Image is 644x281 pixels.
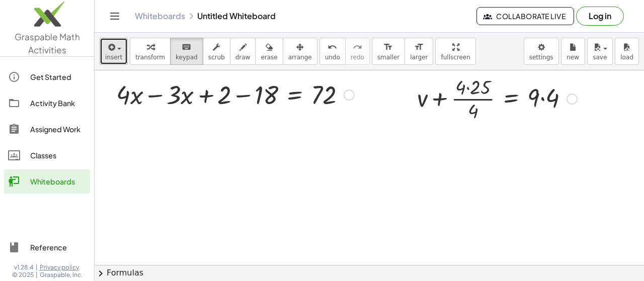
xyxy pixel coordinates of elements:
button: keyboardkeypad [170,38,203,65]
button: format_sizesmaller [372,38,405,65]
span: smaller [377,54,399,61]
span: larger [410,54,428,61]
button: undoundo [319,38,346,65]
button: Collaborate Live [476,7,574,25]
a: Classes [4,143,90,167]
span: fullscreen [441,54,470,61]
button: erase [255,38,283,65]
div: Whiteboards [30,175,86,188]
i: format_size [383,41,393,53]
span: draw [235,54,251,61]
button: fullscreen [435,38,475,65]
button: Toggle navigation [107,8,123,24]
button: format_sizelarger [405,38,433,65]
span: redo [351,54,364,61]
span: chevron_right [95,267,107,279]
span: keypad [176,54,198,61]
span: | [36,263,38,271]
span: | [36,271,38,279]
i: format_size [414,41,424,53]
div: Reference [30,241,86,253]
a: Reference [4,235,90,259]
span: insert [105,54,122,61]
a: Whiteboards [4,169,90,194]
a: Get Started [4,65,90,89]
span: new [567,54,579,61]
span: Graspable, Inc. [40,271,83,279]
i: keyboard [182,41,191,53]
button: draw [230,38,256,65]
button: arrange [283,38,317,65]
i: redo [353,41,362,53]
span: settings [529,54,553,61]
span: save [593,54,607,61]
span: © 2025 [12,271,34,279]
div: Classes [30,149,86,161]
a: Assigned Work [4,117,90,141]
span: load [620,54,633,61]
span: v1.28.4 [14,263,34,271]
span: Collaborate Live [485,12,566,21]
div: Activity Bank [30,97,86,109]
span: undo [325,54,340,61]
button: new [561,38,585,65]
div: Get Started [30,71,86,83]
button: chevron_rightFormulas [95,265,644,281]
button: Log in [576,7,624,26]
span: Graspable Math Activities [15,31,80,55]
span: scrub [208,54,225,61]
button: save [587,38,613,65]
button: insert [100,38,128,65]
span: arrange [288,54,312,61]
button: settings [524,38,559,65]
button: load [615,38,639,65]
span: transform [135,54,165,61]
a: Activity Bank [4,91,90,115]
button: scrub [203,38,230,65]
i: undo [328,41,337,53]
button: redoredo [345,38,370,65]
a: Privacy policy [40,263,83,271]
div: Assigned Work [30,123,86,135]
button: transform [130,38,171,65]
span: erase [261,54,277,61]
a: Whiteboards [135,11,185,21]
